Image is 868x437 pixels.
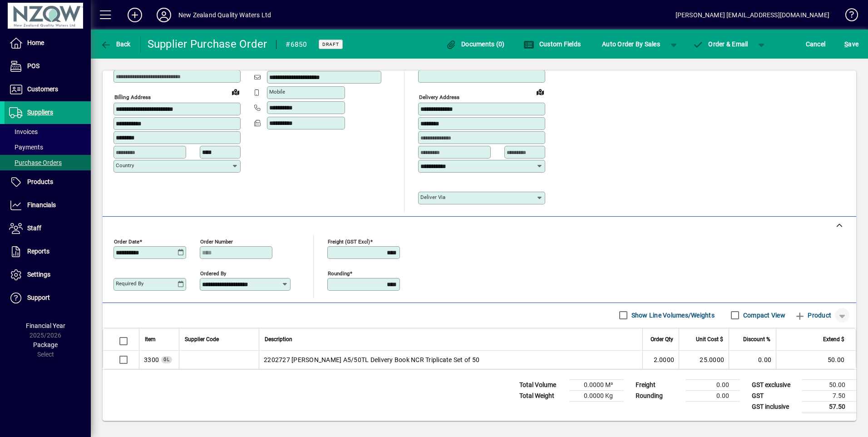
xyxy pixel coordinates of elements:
[515,379,569,390] td: Total Volume
[676,8,829,22] div: [PERSON_NAME] [EMAIL_ADDRESS][DOMAIN_NAME]
[806,37,826,51] span: Cancel
[5,124,91,139] a: Invoices
[747,401,802,412] td: GST inclusive
[729,351,776,369] td: 0.00
[686,379,740,390] td: 0.00
[844,37,858,51] span: ave
[27,201,56,209] span: Financials
[5,240,91,263] a: Reports
[26,322,65,329] span: Financial Year
[5,55,91,78] a: POS
[27,39,44,46] span: Home
[5,171,91,194] a: Products
[5,32,91,55] a: Home
[100,40,131,48] span: Back
[790,307,836,323] button: Product
[98,36,133,52] button: Back
[149,7,178,23] button: Profile
[5,287,91,309] a: Support
[328,270,350,276] mat-label: Rounding
[9,159,62,166] span: Purchase Orders
[9,128,38,135] span: Invoices
[420,194,445,200] mat-label: Deliver via
[747,379,802,390] td: GST exclusive
[696,334,723,344] span: Unit Cost $
[741,311,785,320] label: Compact View
[27,62,39,70] span: POS
[597,36,665,52] button: Auto Order By Sales
[5,155,91,170] a: Purchase Orders
[569,390,624,401] td: 0.0000 Kg
[776,351,856,369] td: 50.00
[33,341,58,348] span: Package
[743,334,770,344] span: Discount %
[651,334,673,344] span: Order Qty
[5,194,91,217] a: Financials
[823,334,844,344] span: Extend $
[602,37,660,51] span: Auto Order By Sales
[521,36,583,52] button: Custom Fields
[185,334,219,344] span: Supplier Code
[27,109,53,116] span: Suppliers
[686,390,740,401] td: 0.00
[9,144,43,151] span: Payments
[679,351,729,369] td: 25.0000
[804,36,828,52] button: Cancel
[286,37,307,52] div: #6850
[114,238,139,244] mat-label: Order date
[265,334,292,344] span: Description
[269,89,285,95] mat-label: Mobile
[794,308,831,323] span: Product
[27,294,50,301] span: Support
[446,40,505,48] span: Documents (0)
[802,390,856,401] td: 7.50
[533,84,547,99] a: View on map
[693,40,748,48] span: Order & Email
[838,2,857,31] a: Knowledge Base
[5,78,91,101] a: Customers
[842,36,861,52] button: Save
[328,238,370,244] mat-label: Freight (GST excl)
[27,178,53,185] span: Products
[200,270,226,276] mat-label: Ordered by
[569,379,624,390] td: 0.0000 M³
[631,379,686,390] td: Freight
[264,355,479,364] span: 2202727 [PERSON_NAME] A5/50TL Delivery Book NCR Triplicate Set of 50
[747,390,802,401] td: GST
[322,41,339,47] span: Draft
[27,271,50,278] span: Settings
[145,334,156,344] span: Item
[5,139,91,155] a: Payments
[148,37,267,51] div: Supplier Purchase Order
[630,311,715,320] label: Show Line Volumes/Weights
[802,401,856,412] td: 57.50
[688,36,753,52] button: Order & Email
[5,217,91,240] a: Staff
[642,351,679,369] td: 2.0000
[523,40,581,48] span: Custom Fields
[844,40,848,48] span: S
[515,390,569,401] td: Total Weight
[27,224,41,232] span: Staff
[802,379,856,390] td: 50.00
[444,36,507,52] button: Documents (0)
[144,355,159,364] span: Printing and Stationery
[91,36,141,52] app-page-header-button: Back
[116,280,143,287] mat-label: Required by
[116,162,134,169] mat-label: Country
[200,238,233,244] mat-label: Order number
[228,84,243,99] a: View on map
[631,390,686,401] td: Rounding
[27,248,49,255] span: Reports
[27,85,58,93] span: Customers
[120,7,149,23] button: Add
[5,263,91,286] a: Settings
[163,357,170,362] span: GL
[178,8,271,22] div: New Zealand Quality Waters Ltd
